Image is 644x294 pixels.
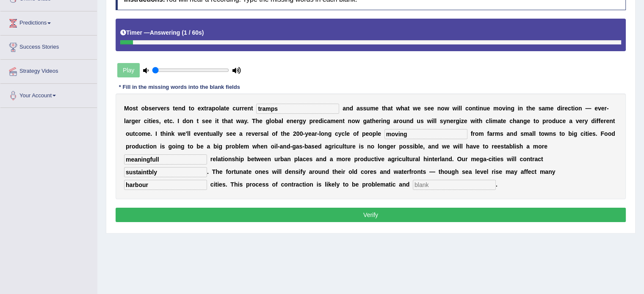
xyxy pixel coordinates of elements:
b: , [159,118,161,124]
b: e [293,118,297,124]
b: e [532,105,535,112]
b: n [437,105,441,112]
b: a [213,130,216,137]
b: v [502,105,506,112]
b: t [408,105,410,112]
b: t [281,130,283,137]
b: m [545,105,550,112]
b: . [247,118,249,124]
b: e [182,130,186,137]
b: v [576,118,579,124]
b: u [236,105,240,112]
b: g [131,118,135,124]
b: t [476,105,478,112]
b: g [511,105,514,112]
b: a [393,118,397,124]
b: e [336,118,339,124]
b: l [267,130,268,137]
b: i [478,105,479,112]
b: n [290,118,293,124]
b: y [443,118,447,124]
b: s [166,105,170,112]
b: y [244,118,247,124]
b: c [324,118,327,124]
b: t [207,130,209,137]
a: Your Account [0,84,97,105]
b: e [255,130,258,137]
b: k [171,130,174,137]
b: m [492,118,498,124]
b: e [431,105,434,112]
b: e [175,105,178,112]
b: e [579,118,582,124]
a: Strategy Videos [0,60,97,81]
b: e [135,118,138,124]
b: c [559,118,563,124]
b: o [186,118,190,124]
b: r [206,105,208,112]
b: m [142,130,147,137]
b: t [391,105,393,112]
b: l [218,130,219,137]
b: d [552,118,556,124]
b: o [191,105,194,112]
b: e [147,130,151,137]
b: a [343,105,346,112]
b: i [459,118,461,124]
b: l [124,118,126,124]
b: u [403,118,406,124]
b: u [129,130,133,137]
b: c [465,105,469,112]
b: o [399,118,403,124]
b: n [446,118,450,124]
b: e [208,118,212,124]
b: i [595,118,597,124]
b: c [169,118,173,124]
b: t [133,130,135,137]
b: i [457,105,459,112]
b: n [507,105,511,112]
b: a [404,105,408,112]
b: u [366,105,370,112]
b: s [360,105,363,112]
b: n [472,105,476,112]
b: g [387,118,390,124]
b: n [609,118,613,124]
b: u [417,118,420,124]
b: h [255,118,259,124]
b: w [445,105,449,112]
b: i [381,118,383,124]
b: g [299,118,303,124]
b: u [483,105,487,112]
b: e [229,130,233,137]
input: blank [124,180,207,190]
b: w [236,118,241,124]
b: a [239,130,243,137]
b: o [498,105,502,112]
b: Answering [150,29,180,36]
a: Predictions [0,11,97,33]
b: y [219,130,223,137]
b: s [260,130,264,137]
b: s [420,118,424,124]
b: u [556,118,559,124]
b: a [357,105,360,112]
b: s [149,105,152,112]
b: h [372,118,376,124]
b: t [343,118,345,124]
b: t [189,105,191,112]
b: o [129,105,133,112]
b: w [470,118,475,124]
b: i [518,105,520,112]
b: t [613,118,615,124]
b: l [219,105,221,112]
b: r [453,118,456,124]
b: t [196,118,199,124]
b: o [141,105,145,112]
b: m [370,105,375,112]
b: s [539,105,542,112]
b: s [440,118,443,124]
b: n [383,118,387,124]
b: u [209,130,213,137]
b: s [133,105,136,112]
